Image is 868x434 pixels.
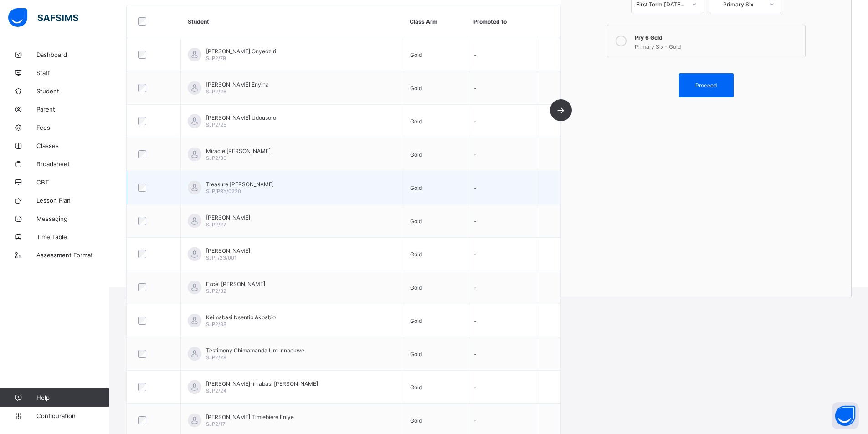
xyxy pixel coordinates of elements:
span: Messaging [36,215,109,222]
span: [PERSON_NAME] Enyina [206,81,269,88]
button: Open asap [832,402,859,429]
span: [PERSON_NAME] Timiebiere Eniye [206,414,294,420]
span: SJP2/17 [206,421,225,427]
div: First Term [DATE]-[DATE] [636,1,686,8]
span: Time Table [36,233,109,240]
span: SJP2/26 [206,88,226,95]
span: Dashboard [36,51,109,58]
span: [PERSON_NAME]-iniabasi [PERSON_NAME] [206,380,318,387]
span: Gold [410,85,422,92]
span: Staff [36,69,109,77]
span: Parent [36,106,109,113]
span: Fees [36,124,109,131]
span: - [474,218,477,225]
span: Proceed [695,82,717,89]
span: - [474,417,477,424]
span: Gold [410,351,422,357]
span: - [474,384,477,391]
span: CBT [36,179,109,186]
th: Promoted to [467,5,539,38]
span: Testimony Chimamanda Umunnaekwe [206,347,304,354]
span: Gold [410,51,422,58]
span: SJP2/24 [206,388,226,394]
span: Gold [410,384,422,391]
div: Primary Six [714,1,764,8]
span: Treasure [PERSON_NAME] [206,181,274,188]
span: SJPII/23/001 [206,255,236,261]
span: Gold [410,417,422,424]
span: - [474,284,477,291]
span: - [474,151,477,158]
span: SJP2/27 [206,221,226,228]
span: Assessment Format [36,251,109,259]
span: SJP/PRY/0220 [206,188,241,194]
img: safsims [8,8,78,27]
span: Lesson Plan [36,197,109,204]
span: - [474,351,477,357]
th: Class Arm [403,5,467,38]
span: Gold [410,317,422,324]
span: Gold [410,218,422,225]
span: SJP2/79 [206,55,226,61]
span: Gold [410,151,422,158]
span: Miracle [PERSON_NAME] [206,148,271,154]
span: Gold [410,118,422,125]
span: [PERSON_NAME] Onyeoziri [206,48,276,55]
span: [PERSON_NAME] [206,214,250,221]
th: Student [181,5,403,38]
span: Broadsheet [36,160,109,168]
span: Gold [410,284,422,291]
span: Gold [410,184,422,191]
span: Configuration [36,412,109,419]
span: - [474,184,477,191]
span: SJP2/88 [206,321,226,327]
span: Excel [PERSON_NAME] [206,281,265,287]
span: - [474,251,477,258]
span: - [474,118,477,125]
span: SJP2/32 [206,288,226,294]
span: Student [36,87,109,95]
span: [PERSON_NAME] Udousoro [206,114,276,121]
span: Keimabasi Nsentip Akpabio [206,314,276,321]
span: - [474,85,477,92]
div: Pry 6 Gold [635,32,800,41]
span: SJP2/29 [206,354,226,361]
span: Gold [410,251,422,258]
span: SJP2/30 [206,155,226,161]
span: [PERSON_NAME] [206,247,250,254]
span: SJP2/25 [206,122,226,128]
span: - [474,317,477,324]
span: Help [36,394,109,401]
div: Primary Six - Gold [635,41,800,50]
span: Classes [36,142,109,149]
span: - [474,51,477,58]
